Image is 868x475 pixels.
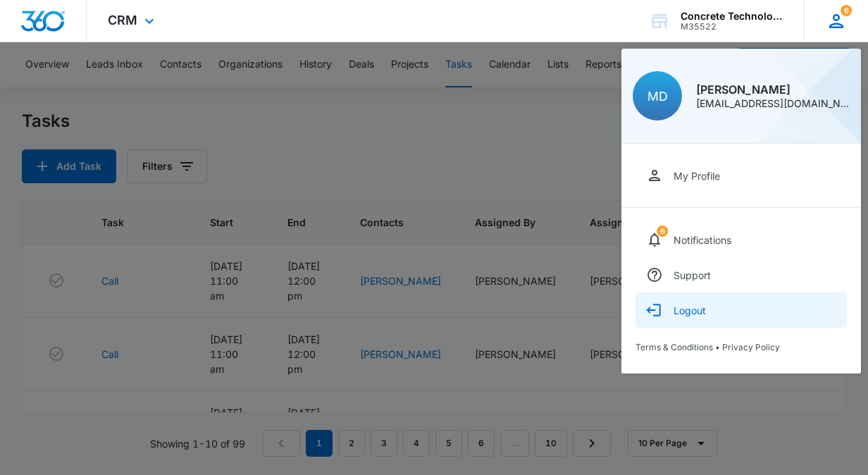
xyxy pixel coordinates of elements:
[657,226,668,237] div: notifications count
[635,292,847,328] button: Logout
[674,234,731,246] div: Notifications
[635,342,847,352] div: •
[841,5,852,16] span: 6
[635,222,847,257] a: notifications countNotifications
[108,13,137,27] span: CRM
[657,226,668,237] span: 6
[674,170,720,182] div: My Profile
[696,99,850,109] div: [EMAIL_ADDRESS][DOMAIN_NAME]
[674,269,711,281] div: Support
[674,304,706,316] div: Logout
[647,89,668,104] span: MD
[635,158,847,193] a: My Profile
[722,342,780,352] a: Privacy Policy
[635,257,847,292] a: Support
[681,11,783,22] div: account name
[841,5,852,16] div: notifications count
[635,342,713,352] a: Terms & Conditions
[696,84,850,95] div: [PERSON_NAME]
[681,22,783,32] div: account id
